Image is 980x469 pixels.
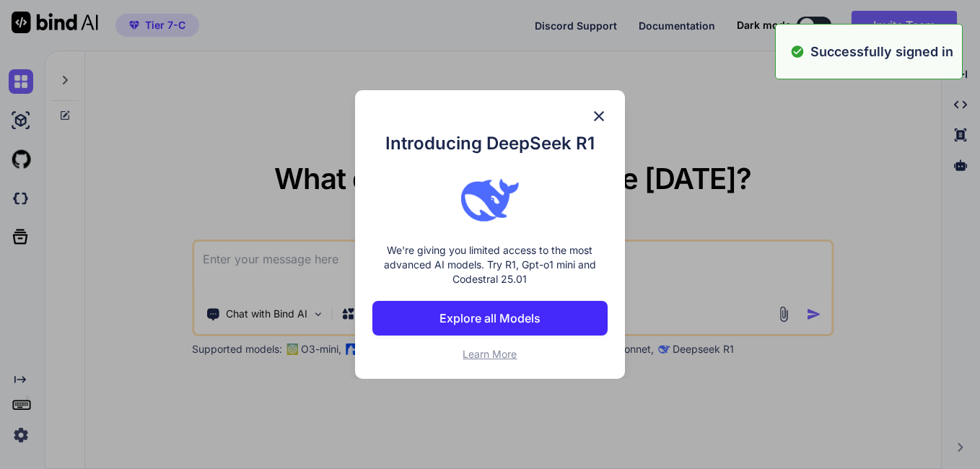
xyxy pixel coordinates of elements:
[790,42,805,61] img: alert
[810,42,953,61] p: Successfully signed in
[372,243,607,286] p: We're giving you limited access to the most advanced AI models. Try R1, Gpt-o1 mini and Codestral...
[439,310,541,327] p: Explore all Models
[372,301,607,336] button: Explore all Models
[590,108,608,125] img: close
[461,171,519,229] img: bind logo
[372,131,607,157] h1: Introducing DeepSeek R1
[463,348,517,360] span: Learn More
